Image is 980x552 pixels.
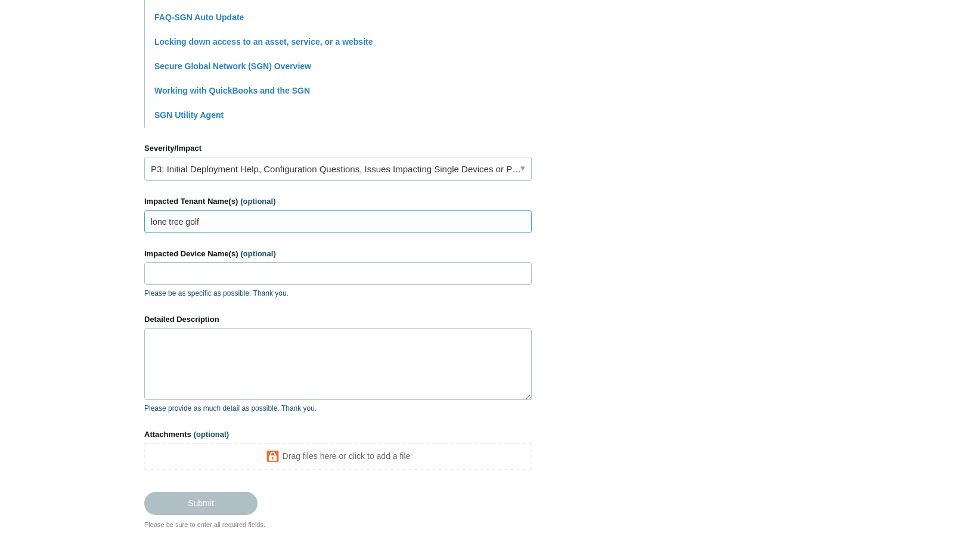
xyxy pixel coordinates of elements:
[144,429,532,441] label: Attachments
[194,430,229,439] span: (optional)
[241,249,276,258] span: (optional)
[144,196,532,207] label: Impacted Tenant Name(s)
[144,248,532,260] label: Impacted Device Name(s)
[154,86,310,95] a: Working with QuickBooks and the SGN
[144,520,532,530] div: Please be sure to enter all required fields.
[154,13,244,22] a: FAQ-SGN Auto Update
[144,492,258,514] input: Submit
[144,314,532,325] label: Detailed Description
[154,110,224,120] a: SGN Utility Agent
[144,157,532,181] a: P3: Initial Deployment Help, Configuration Questions, Issues Impacting Single Devices or Past Out...
[144,288,532,299] p: Please be as specific as possible. Thank you.
[240,197,275,206] span: (optional)
[144,403,532,414] p: Please provide as much detail as possible. Thank you.
[154,37,373,46] a: Locking down access to an asset, service, or a website
[144,142,532,154] label: Severity/Impact
[154,61,311,71] a: Secure Global Network (SGN) Overview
